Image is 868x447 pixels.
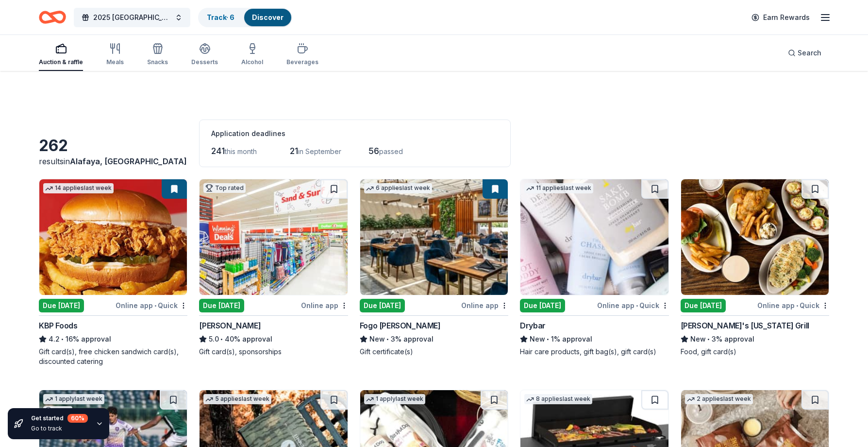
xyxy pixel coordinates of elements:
[116,299,187,311] div: Online app Quick
[798,47,821,59] span: Search
[207,13,234,21] a: Track· 6
[301,299,348,311] div: Online app
[39,39,83,71] button: Auction & raffle
[199,299,244,312] div: Due [DATE]
[520,347,668,357] div: Hair care products, gift bag(s), gift card(s)
[681,320,809,331] div: [PERSON_NAME]'s [US_STATE] Grill
[39,320,77,331] div: KBP Foods
[209,333,219,345] span: 5.0
[681,333,829,345] div: 3% approval
[520,333,668,345] div: 1% approval
[547,335,550,343] span: •
[681,179,829,295] img: Image for Ted's Montana Grill
[154,302,156,309] span: •
[681,179,829,357] a: Image for Ted's Montana GrillDue [DATE]Online app•Quick[PERSON_NAME]'s [US_STATE] GrillNew•3% app...
[211,146,225,156] span: 241
[198,8,292,27] button: Track· 6Discover
[286,58,318,66] div: Beverages
[61,335,64,343] span: •
[43,394,104,404] div: 1 apply last week
[360,320,441,331] div: Fogo [PERSON_NAME]
[39,6,66,29] a: Home
[707,335,710,343] span: •
[252,13,284,21] a: Discover
[67,414,88,423] div: 60 %
[225,147,257,155] span: this month
[360,179,508,295] img: Image for Fogo de Chao
[530,333,545,345] span: New
[39,299,84,312] div: Due [DATE]
[364,394,425,404] div: 1 apply last week
[191,58,218,66] div: Desserts
[31,414,88,423] div: Get started
[49,333,60,345] span: 4.2
[147,58,168,66] div: Snacks
[757,299,829,311] div: Online app Quick
[39,347,187,366] div: Gift card(s), free chicken sandwich card(s), discounted catering
[203,183,246,193] div: Top rated
[147,39,168,71] button: Snacks
[199,320,261,331] div: [PERSON_NAME]
[360,299,405,312] div: Due [DATE]
[681,347,829,357] div: Food, gift card(s)
[685,394,753,404] div: 2 applies last week
[241,58,263,66] div: Alcohol
[199,333,348,345] div: 40% approval
[364,183,432,193] div: 6 applies last week
[106,58,124,66] div: Meals
[597,299,669,311] div: Online app Quick
[31,425,88,432] div: Go to track
[461,299,508,311] div: Online app
[39,333,187,345] div: 16% approval
[520,179,668,295] img: Image for Drybar
[520,320,546,331] div: Drybar
[39,155,187,167] div: results
[379,147,403,155] span: passed
[360,333,508,345] div: 3% approval
[199,179,348,357] a: Image for Winn-DixieTop ratedDue [DATE]Online app[PERSON_NAME]5.0•40% approvalGift card(s), spons...
[64,156,187,166] span: in
[199,347,348,357] div: Gift card(s), sponsorships
[39,58,83,66] div: Auction & raffle
[520,179,668,357] a: Image for Drybar11 applieslast weekDue [DATE]Online app•QuickDrybarNew•1% approvalHair care produ...
[524,183,593,193] div: 11 applies last week
[369,333,385,345] span: New
[636,302,638,309] span: •
[368,146,379,156] span: 56
[298,147,341,155] span: in September
[74,8,190,27] button: 2025 [GEOGRAPHIC_DATA], [GEOGRAPHIC_DATA] 449th Bomb Group WWII Reunion
[211,128,499,139] div: Application deadlines
[93,12,171,23] span: 2025 [GEOGRAPHIC_DATA], [GEOGRAPHIC_DATA] 449th Bomb Group WWII Reunion
[39,136,187,155] div: 262
[360,179,508,357] a: Image for Fogo de Chao6 applieslast weekDue [DATE]Online appFogo [PERSON_NAME]New•3% approvalGift...
[191,39,218,71] button: Desserts
[221,335,223,343] span: •
[386,335,389,343] span: •
[241,39,263,71] button: Alcohol
[690,333,706,345] span: New
[39,179,187,366] a: Image for KBP Foods14 applieslast weekDue [DATE]Online app•QuickKBP Foods4.2•16% approvalGift car...
[360,347,508,357] div: Gift certificate(s)
[746,9,816,26] a: Earn Rewards
[70,156,187,166] span: Alafaya, [GEOGRAPHIC_DATA]
[290,146,298,156] span: 21
[200,179,347,295] img: Image for Winn-Dixie
[681,299,726,312] div: Due [DATE]
[203,394,271,404] div: 5 applies last week
[796,302,798,309] span: •
[520,299,565,312] div: Due [DATE]
[43,183,114,193] div: 14 applies last week
[524,394,592,404] div: 8 applies last week
[106,39,124,71] button: Meals
[286,39,318,71] button: Beverages
[780,43,829,63] button: Search
[39,179,187,295] img: Image for KBP Foods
